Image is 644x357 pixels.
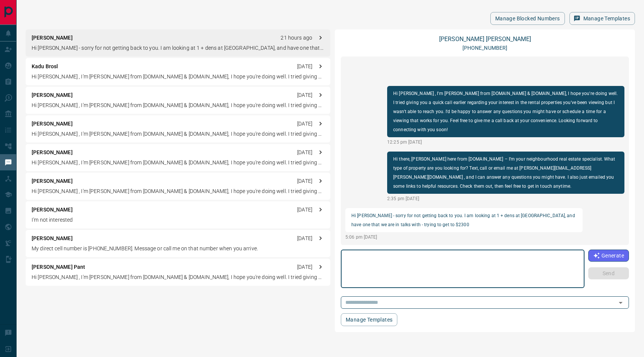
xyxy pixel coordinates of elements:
p: Hi [PERSON_NAME] , I'm [PERSON_NAME] from [DOMAIN_NAME] & [DOMAIN_NAME], I hope you're doing well... [32,273,324,281]
p: [PERSON_NAME] [32,149,73,156]
p: [DATE] [297,263,312,271]
p: [DATE] [297,63,312,70]
p: 5:06 pm [DATE] [345,234,583,241]
p: [DATE] [297,206,312,214]
p: [DATE] [297,234,312,242]
p: Hi [PERSON_NAME] , I'm [PERSON_NAME] from [DOMAIN_NAME] & [DOMAIN_NAME], I hope you're doing well... [32,187,324,195]
p: Hi [PERSON_NAME] - sorry for not getting back to you. I am looking at 1 + dens at [GEOGRAPHIC_DAT... [351,211,577,229]
button: Manage Templates [341,313,397,326]
p: Hi [PERSON_NAME] , I'm [PERSON_NAME] from [DOMAIN_NAME] & [DOMAIN_NAME], I hope you're doing well... [393,89,618,134]
button: Generate [588,250,629,262]
p: [DATE] [297,149,312,156]
p: [PERSON_NAME] [32,177,73,185]
button: Manage Blocked Numbers [490,12,565,25]
p: Hi [PERSON_NAME] , I'm [PERSON_NAME] from [DOMAIN_NAME] & [DOMAIN_NAME], I hope you're doing well... [32,73,324,81]
p: [PERSON_NAME] [32,91,73,99]
p: Hi [PERSON_NAME] , I'm [PERSON_NAME] from [DOMAIN_NAME] & [DOMAIN_NAME], I hope you're doing well... [32,159,324,167]
a: [PERSON_NAME] [PERSON_NAME] [439,35,531,43]
p: [DATE] [297,177,312,185]
p: [DATE] [297,120,312,128]
p: My direct cell number is [PHONE_NUMBER]. Message or call me on that number when you arrive. [32,245,324,253]
p: I'm not interested [32,216,324,224]
p: [PERSON_NAME] [32,234,73,242]
p: [PERSON_NAME] [32,206,73,214]
p: [PHONE_NUMBER] [462,44,508,52]
p: 2:35 pm [DATE] [387,195,624,202]
p: Hi there, [PERSON_NAME] here from [DOMAIN_NAME] – I’m your neighbourhood real estate specialist. ... [393,155,618,191]
p: [PERSON_NAME] Pant [32,263,85,271]
button: Manage Templates [569,12,635,25]
p: [DATE] [297,91,312,99]
p: 12:25 pm [DATE] [387,139,624,146]
p: Hi [PERSON_NAME] - sorry for not getting back to you. I am looking at 1 + dens at [GEOGRAPHIC_DAT... [32,44,324,52]
p: 21 hours ago [281,34,312,42]
p: Hi [PERSON_NAME] , I'm [PERSON_NAME] from [DOMAIN_NAME] & [DOMAIN_NAME], I hope you're doing well... [32,101,324,109]
p: Kadu Brosl [32,63,58,70]
p: [PERSON_NAME] [32,120,73,128]
p: [PERSON_NAME] [32,34,73,42]
p: Hi [PERSON_NAME] , I'm [PERSON_NAME] from [DOMAIN_NAME] & [DOMAIN_NAME], I hope you're doing well... [32,130,324,138]
button: Open [615,297,626,308]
